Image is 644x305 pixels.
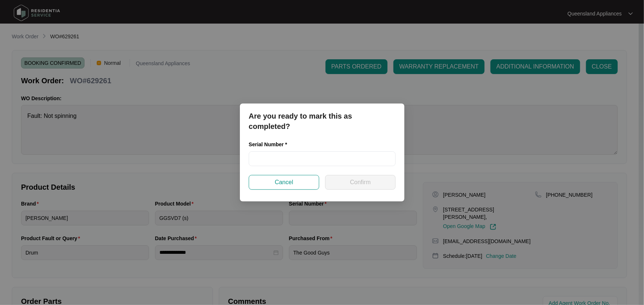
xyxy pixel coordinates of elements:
[325,175,396,190] button: Confirm
[275,178,293,187] span: Cancel
[249,175,319,190] button: Cancel
[249,121,396,132] p: completed?
[249,111,396,121] p: Are you ready to mark this as
[249,141,293,148] label: Serial Number *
